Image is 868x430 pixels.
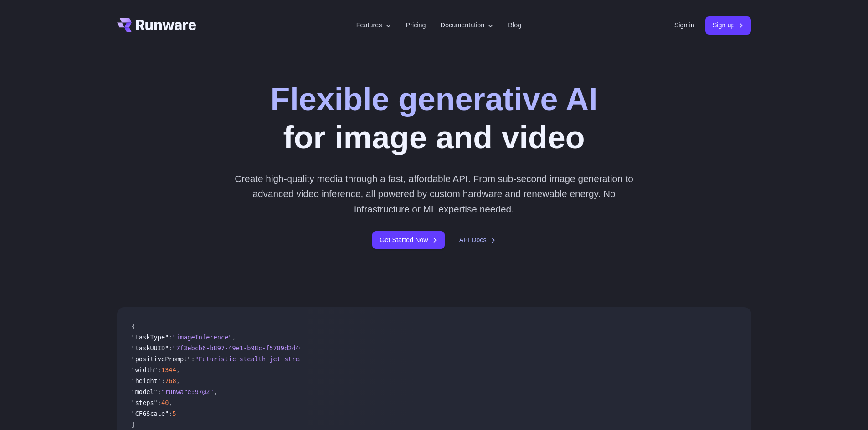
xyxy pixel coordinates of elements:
[270,80,597,157] h1: for image and video
[173,410,176,417] span: 5
[459,235,496,245] a: API Docs
[132,399,158,406] span: "steps"
[169,399,172,406] span: ,
[270,81,597,117] strong: Flexible generative AI
[232,334,236,341] span: ,
[705,16,751,34] a: Sign up
[176,366,180,374] span: ,
[231,171,637,217] p: Create high-quality media through a fast, affordable API. From sub-second image generation to adv...
[161,399,169,406] span: 40
[191,355,195,363] span: :
[161,377,165,384] span: :
[406,20,426,30] a: Pricing
[356,20,391,30] label: Features
[132,323,135,330] span: {
[132,421,135,428] span: }
[158,366,161,374] span: :
[508,20,521,30] a: Blog
[158,399,161,406] span: :
[117,18,196,32] a: Go to /
[132,334,169,341] span: "taskType"
[132,344,169,352] span: "taskUUID"
[195,355,534,363] span: "Futuristic stealth jet streaking through a neon-lit cityscape with glowing purple exhaust"
[165,377,176,384] span: 768
[176,377,180,384] span: ,
[132,366,158,374] span: "width"
[132,377,161,384] span: "height"
[169,344,172,352] span: :
[132,388,158,395] span: "model"
[214,388,217,395] span: ,
[161,388,214,395] span: "runware:97@2"
[173,334,232,341] span: "imageInference"
[674,20,694,30] a: Sign in
[372,231,444,249] a: Get Started Now
[173,344,314,352] span: "7f3ebcb6-b897-49e1-b98c-f5789d2d40d7"
[158,388,161,395] span: :
[441,20,494,30] label: Documentation
[132,355,191,363] span: "positivePrompt"
[169,334,172,341] span: :
[132,410,169,417] span: "CFGScale"
[169,410,172,417] span: :
[161,366,176,374] span: 1344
